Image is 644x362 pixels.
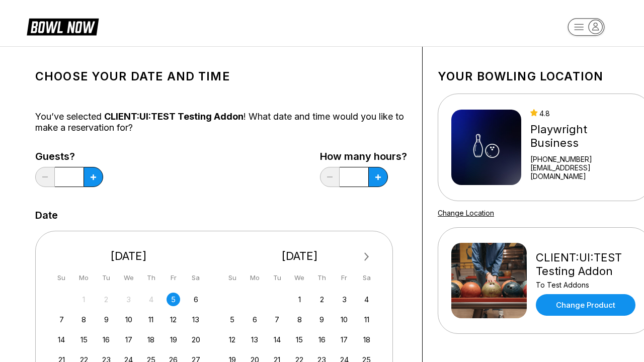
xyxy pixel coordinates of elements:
div: Not available Thursday, September 4th, 2025 [144,293,158,306]
div: [DATE] [222,249,378,263]
div: Choose Sunday, September 14th, 2025 [55,333,68,346]
a: Change Location [438,209,494,217]
div: Choose Saturday, October 4th, 2025 [360,293,373,306]
div: Choose Friday, October 3rd, 2025 [338,293,351,306]
div: Sa [189,271,203,285]
h1: Choose your Date and time [35,69,407,83]
div: Choose Friday, September 12th, 2025 [167,313,180,326]
div: Choose Saturday, September 20th, 2025 [189,333,203,346]
div: Choose Wednesday, October 1st, 2025 [293,293,306,306]
label: Date [35,210,58,221]
div: Choose Saturday, September 6th, 2025 [189,293,203,306]
label: How many hours? [320,151,407,162]
label: Guests? [35,151,103,162]
div: Not available Monday, September 1st, 2025 [77,293,91,306]
div: Su [225,271,239,285]
div: Not available Tuesday, September 2nd, 2025 [100,293,113,306]
span: CLIENT:UI:TEST Testing Addon [104,111,244,122]
div: Mo [77,271,91,285]
div: Choose Thursday, September 11th, 2025 [144,313,158,326]
a: [EMAIL_ADDRESS][DOMAIN_NAME] [530,163,638,180]
div: Choose Tuesday, October 7th, 2025 [270,313,284,326]
a: Change Product [536,294,635,316]
div: Choose Sunday, September 7th, 2025 [55,313,68,326]
div: You’ve selected ! What date and time would you like to make a reservation for? [35,111,407,133]
div: Choose Monday, October 13th, 2025 [248,333,262,346]
div: Choose Friday, October 10th, 2025 [338,313,351,326]
div: Choose Sunday, October 12th, 2025 [225,333,239,346]
div: Choose Friday, September 19th, 2025 [167,333,180,346]
div: Choose Thursday, October 16th, 2025 [315,333,329,346]
button: Next Month [359,249,375,265]
div: [DATE] [51,249,207,263]
img: Playwright Business [451,110,521,185]
div: Choose Monday, October 6th, 2025 [248,313,262,326]
div: Choose Saturday, September 13th, 2025 [189,313,203,326]
div: Th [144,271,158,285]
div: To Test Addons [536,281,638,289]
div: Th [315,271,329,285]
div: Choose Tuesday, September 16th, 2025 [100,333,113,346]
div: Choose Saturday, October 11th, 2025 [360,313,373,326]
div: Not available Wednesday, September 3rd, 2025 [122,293,135,306]
div: Choose Tuesday, September 9th, 2025 [100,313,113,326]
div: Su [55,271,68,285]
div: Mo [248,271,262,285]
div: Choose Thursday, October 2nd, 2025 [315,293,329,306]
div: Choose Sunday, October 5th, 2025 [225,313,239,326]
div: Choose Tuesday, October 14th, 2025 [270,333,284,346]
div: 4.8 [530,109,638,118]
div: Tu [100,271,113,285]
div: Choose Friday, September 5th, 2025 [167,293,180,306]
div: Playwright Business [530,123,638,150]
div: We [122,271,135,285]
div: Choose Friday, October 17th, 2025 [338,333,351,346]
div: Choose Wednesday, October 8th, 2025 [293,313,306,326]
img: CLIENT:UI:TEST Testing Addon [451,243,527,318]
div: We [293,271,306,285]
div: Choose Thursday, September 18th, 2025 [144,333,158,346]
div: Fr [338,271,351,285]
div: Choose Monday, September 15th, 2025 [77,333,91,346]
div: Choose Wednesday, October 15th, 2025 [293,333,306,346]
div: Sa [360,271,373,285]
div: [PHONE_NUMBER] [530,155,638,163]
div: Choose Thursday, October 9th, 2025 [315,313,329,326]
div: Tu [270,271,284,285]
div: Fr [167,271,180,285]
div: Choose Saturday, October 18th, 2025 [360,333,373,346]
div: Choose Wednesday, September 17th, 2025 [122,333,135,346]
div: Choose Wednesday, September 10th, 2025 [122,313,135,326]
div: Choose Monday, September 8th, 2025 [77,313,91,326]
div: CLIENT:UI:TEST Testing Addon [536,251,638,278]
